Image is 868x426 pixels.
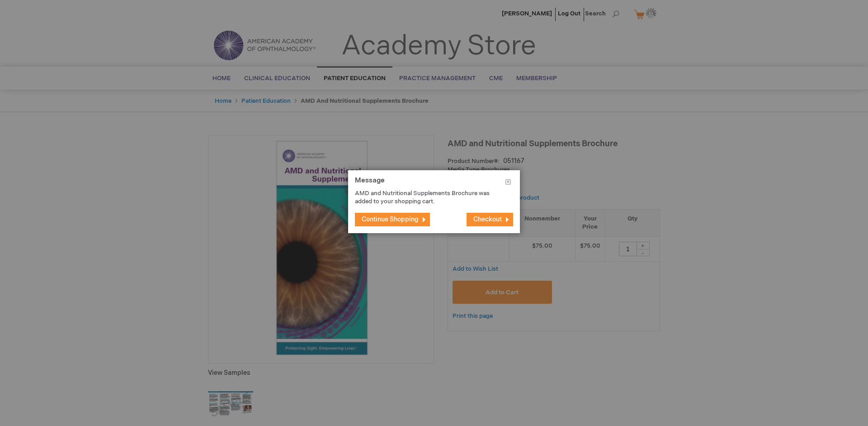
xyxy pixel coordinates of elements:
[355,213,430,226] button: Continue Shopping
[362,215,419,223] span: Continue Shopping
[355,189,500,206] p: AMD and Nutritional Supplements Brochure was added to your shopping cart.
[467,213,513,226] button: Checkout
[473,215,502,223] span: Checkout
[355,177,513,189] h1: Message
